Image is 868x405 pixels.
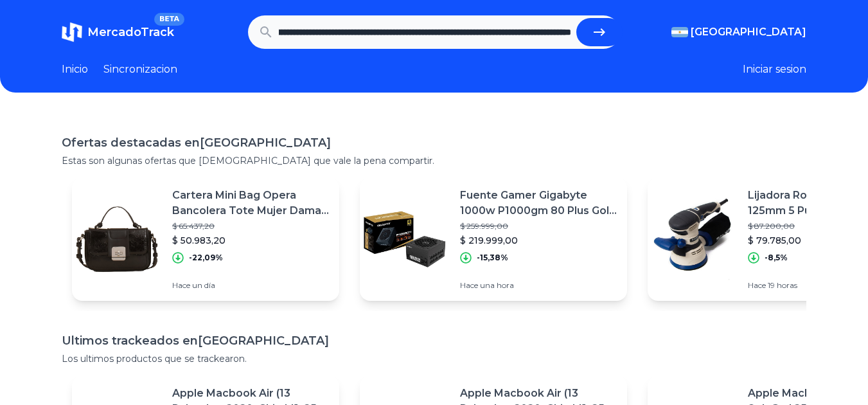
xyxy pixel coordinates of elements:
button: Iniciar sesion [743,62,806,77]
span: [GEOGRAPHIC_DATA] [691,24,806,40]
p: -22,09% [189,253,223,263]
span: MercadoTrack [87,25,174,39]
p: Los ultimos productos que se trackearon. [62,352,806,365]
span: BETA [154,13,184,26]
a: Featured imageCartera Mini Bag Opera Bancolera Tote Mujer Dama Santaclara$ 65.437,20$ 50.983,20-2... [72,177,339,301]
p: -15,38% [477,253,508,263]
img: MercadoTrack [62,22,82,42]
img: Featured image [72,194,162,284]
p: $ 259.999,00 [460,221,617,231]
p: Fuente Gamer Gigabyte 1000w P1000gm 80 Plus Gold Modular Pc Color Negro [460,188,617,219]
img: Featured image [648,194,738,284]
a: Inicio [62,62,88,77]
h1: Ultimos trackeados en [GEOGRAPHIC_DATA] [62,332,806,350]
p: Hace un día [172,280,329,291]
p: Cartera Mini Bag Opera Bancolera Tote Mujer Dama Santaclara [172,188,329,219]
a: Featured imageFuente Gamer Gigabyte 1000w P1000gm 80 Plus Gold Modular Pc Color Negro$ 259.999,00... [360,177,627,301]
p: $ 219.999,00 [460,234,617,247]
p: $ 50.983,20 [172,234,329,247]
img: Featured image [360,194,450,284]
h1: Ofertas destacadas en [GEOGRAPHIC_DATA] [62,134,806,152]
p: $ 65.437,20 [172,221,329,231]
p: Estas son algunas ofertas que [DEMOGRAPHIC_DATA] que vale la pena compartir. [62,154,806,167]
p: Hace una hora [460,280,617,291]
a: Sincronizacion [103,62,177,77]
a: MercadoTrackBETA [62,22,174,42]
button: [GEOGRAPHIC_DATA] [671,24,806,40]
img: Argentina [671,27,688,37]
p: -8,5% [765,253,788,263]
